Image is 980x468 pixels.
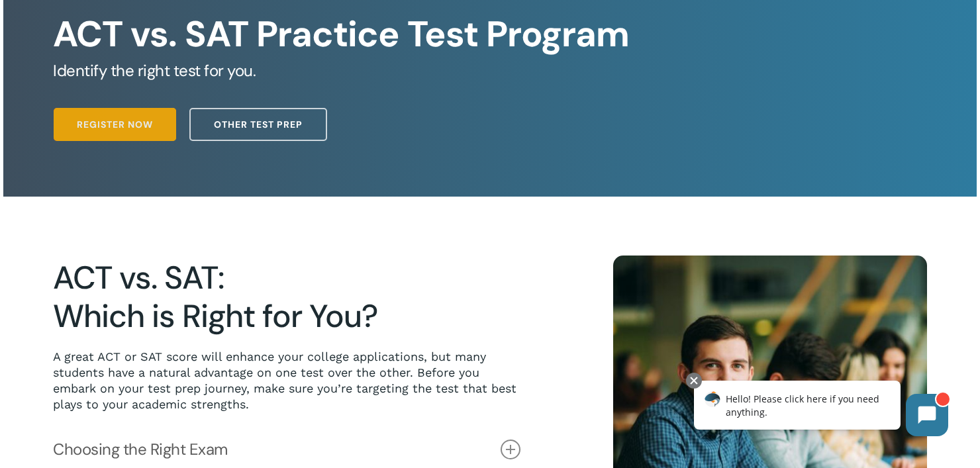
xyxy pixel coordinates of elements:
[77,118,153,131] span: Register Now
[53,13,926,56] h1: ACT vs. SAT Practice Test Program
[214,118,303,131] span: Other Test Prep
[189,108,327,141] a: Other Test Prep
[53,349,520,412] p: A great ACT or SAT score will enhance your college applications, but many students have a natural...
[680,370,961,449] iframe: Chatbot
[53,60,926,81] h5: Identify the right test for you.
[53,259,520,336] h2: ACT vs. SAT: Which is Right for You?
[54,108,176,141] a: Register Now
